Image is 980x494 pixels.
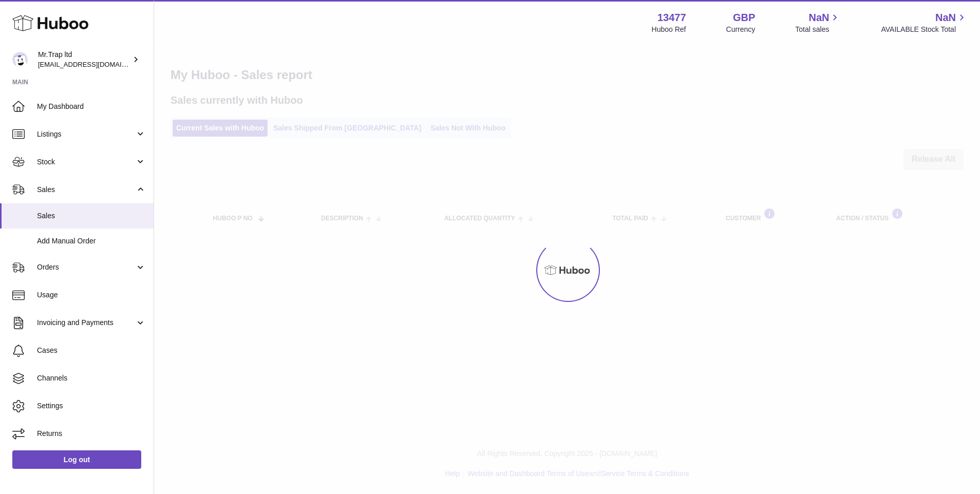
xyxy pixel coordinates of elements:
a: Log out [12,450,141,469]
span: AVAILABLE Stock Total [881,25,968,34]
span: Cases [37,346,146,355]
span: Usage [37,290,146,300]
span: Listings [37,129,135,139]
img: office@grabacz.eu [12,52,28,67]
span: Stock [37,157,135,167]
span: Settings [37,401,146,411]
span: Orders [37,262,135,272]
span: [EMAIL_ADDRESS][DOMAIN_NAME] [38,60,151,68]
a: NaN Total sales [795,11,841,34]
span: Returns [37,429,146,439]
div: Huboo Ref [652,25,686,34]
span: Sales [37,185,135,195]
span: Sales [37,211,146,221]
a: NaN AVAILABLE Stock Total [881,11,968,34]
strong: 13477 [657,11,686,25]
span: NaN [935,11,956,25]
span: Add Manual Order [37,236,146,246]
span: My Dashboard [37,102,146,111]
div: Mr.Trap ltd [38,50,130,69]
span: Channels [37,373,146,383]
span: Invoicing and Payments [37,318,135,328]
span: NaN [808,11,829,25]
strong: GBP [733,11,755,25]
span: Total sales [795,25,841,34]
div: Currency [726,25,756,34]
